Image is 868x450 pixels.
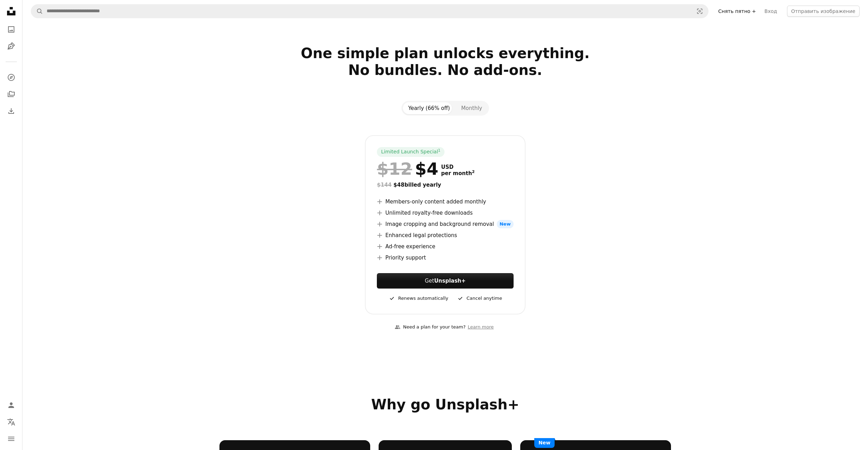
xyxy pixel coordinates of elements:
[377,254,513,262] li: Priority support
[455,102,488,114] button: Monthly
[377,198,513,206] li: Members-only content added monthly
[791,8,855,14] ya-tr-span: Отправить изображение
[438,148,441,152] sup: 1
[4,104,18,118] a: История загрузок
[760,6,781,17] a: Вход
[718,8,756,14] ya-tr-span: Снять пятно +
[377,209,513,217] li: Unlimited royalty-free downloads
[714,6,760,17] a: Снять пятно +
[31,4,708,18] form: Поиск визуальных элементов по всему сайту
[377,147,445,157] div: Limited Launch Special
[457,294,502,303] div: Cancel anytime
[434,278,466,284] strong: Unsplash+
[765,8,777,14] ya-tr-span: Вход
[377,220,513,228] li: Image cropping and background removal
[466,321,496,333] a: Learn more
[787,6,860,17] button: Отправить изображение
[441,164,475,170] span: USD
[472,169,475,174] sup: 2
[377,181,513,189] div: $48 billed yearly
[377,242,513,251] li: Ad-free experience
[437,148,442,155] a: 1
[4,22,18,36] a: Фото
[4,4,18,20] a: Главная страница — Unplash
[403,102,456,114] button: Yearly (66% off)
[388,294,448,303] div: Renews automatically
[377,160,412,178] span: $12
[377,231,513,240] li: Enhanced legal protections
[377,160,438,178] div: $4
[4,398,18,412] a: Войдите в систему / Зарегистрируйтесь
[534,438,555,448] span: New
[377,273,513,289] button: GetUnsplash+
[4,87,18,101] a: Коллекции
[4,415,18,429] button: Язык
[441,170,475,176] span: per month
[395,324,466,331] div: Need a plan for your team?
[691,5,708,18] button: Визуальный поиск
[31,5,43,18] button: Поиск Unsplash
[219,396,671,413] h2: Why go Unsplash+
[219,45,671,95] h2: One simple plan unlocks everything. No bundles. No add-ons.
[4,39,18,53] a: Иллюстрации
[4,70,18,84] a: Исследовать
[4,432,18,446] button: Меню
[377,182,392,188] span: $144
[497,220,514,228] span: New
[470,170,476,176] a: 2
